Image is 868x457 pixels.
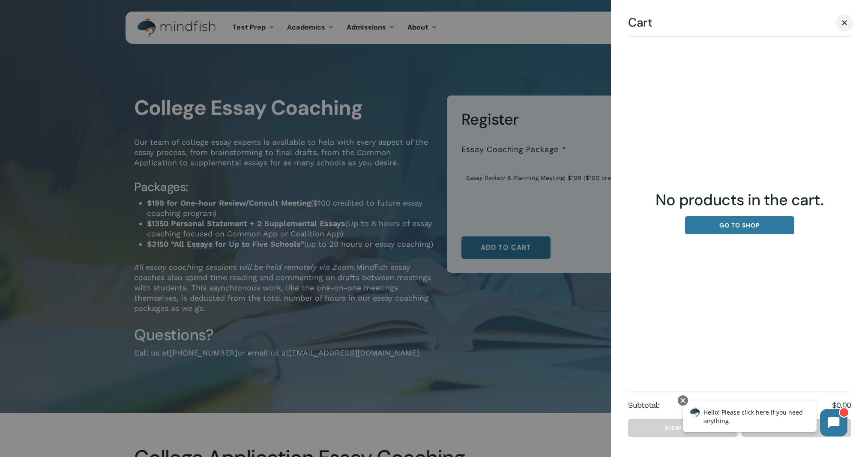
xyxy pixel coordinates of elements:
span: No products in the cart. [628,190,851,210]
iframe: Chatbot [674,394,856,445]
a: Go to shop [685,216,794,234]
span: Cart [628,17,652,28]
strong: Subtotal: [628,400,832,410]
